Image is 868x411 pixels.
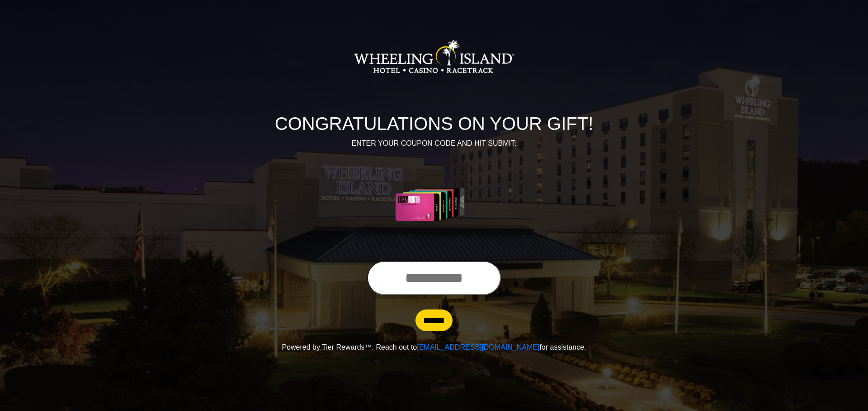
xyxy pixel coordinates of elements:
[282,343,586,351] span: Powered by Tier Rewards™. Reach out to for assistance.
[374,160,495,250] img: Center Image
[354,12,514,102] img: Logo
[183,138,685,149] p: ENTER YOUR COUPON CODE AND HIT SUBMIT:
[417,343,539,351] a: [EMAIL_ADDRESS][DOMAIN_NAME]
[183,113,685,134] h1: CONGRATULATIONS ON YOUR GIFT!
